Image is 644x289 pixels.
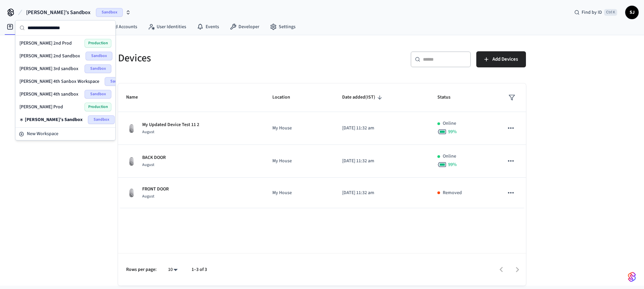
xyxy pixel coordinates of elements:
[224,21,265,33] a: Developer
[85,103,111,111] span: Production
[27,130,58,137] span: New Workspace
[342,189,421,196] p: [DATE] 11:32 am
[192,21,224,33] a: Events
[118,83,526,208] table: sticky table
[26,8,91,16] span: [PERSON_NAME]'s Sandbox
[143,21,192,33] a: User Identities
[272,92,299,103] span: Location
[443,120,456,127] p: Online
[19,40,72,47] span: [PERSON_NAME] 2nd Prod
[142,193,154,199] span: August
[492,55,518,64] span: Add Devices
[19,104,63,110] span: [PERSON_NAME] Prod
[118,51,318,65] h5: Devices
[142,129,154,135] span: August
[582,9,602,16] span: Find by ID
[265,21,301,33] a: Settings
[342,158,421,165] p: [DATE] 11:32 am
[126,156,137,167] img: August Wifi Smart Lock 3rd Gen, Silver, Front
[126,123,137,134] img: August Wifi Smart Lock 3rd Gen, Silver, Front
[628,272,636,282] img: SeamLogoGradient.69752ec5.svg
[142,162,154,168] span: August
[437,92,459,103] span: Status
[448,128,457,135] span: 99 %
[443,153,456,160] p: Online
[142,186,169,193] p: FRONT DOOR
[142,154,166,161] p: BACK DOOR
[85,39,111,48] span: Production
[626,6,638,18] span: SJ
[86,52,112,60] span: Sandbox
[443,189,462,196] p: Removed
[16,128,115,139] button: New Workspace
[569,6,623,18] div: Find by IDCtrl K
[88,115,115,124] span: Sandbox
[126,92,147,103] span: Name
[604,9,617,16] span: Ctrl K
[19,91,78,98] span: [PERSON_NAME] 4th sandbox
[96,8,123,17] span: Sandbox
[126,187,137,198] img: August Wifi Smart Lock 3rd Gen, Silver, Front
[85,64,111,73] span: Sandbox
[625,6,639,19] button: SJ
[342,125,421,132] p: [DATE] 11:32 am
[105,77,131,86] span: Sandbox
[19,78,99,85] span: [PERSON_NAME] 4th Sanbox Workspace
[142,121,199,128] p: My Updated Device Test 11 2
[272,189,326,196] p: My House
[25,116,83,123] span: [PERSON_NAME]'s Sandbox
[272,125,326,132] p: My House
[342,92,384,103] span: Date added(IST)
[272,158,326,165] p: My House
[19,53,80,59] span: [PERSON_NAME] 2nd Sandbox
[19,65,78,72] span: [PERSON_NAME] 3rd sandbox
[476,51,526,67] button: Add Devices
[85,90,111,99] span: Sandbox
[15,36,115,127] div: Suggestions
[192,266,207,273] p: 1–3 of 3
[1,21,36,33] a: Devices
[448,161,457,168] span: 99 %
[126,266,157,273] p: Rows per page:
[165,265,181,275] div: 10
